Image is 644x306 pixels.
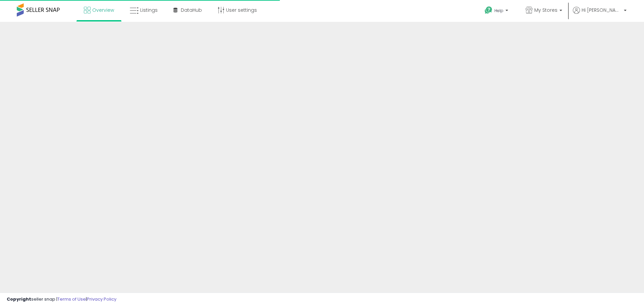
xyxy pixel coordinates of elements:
span: Overview [92,7,114,13]
a: Terms of Use [57,296,86,302]
i: Get Help [484,6,493,14]
a: Hi [PERSON_NAME] [573,7,627,22]
span: DataHub [181,7,202,13]
a: Privacy Policy [87,296,116,302]
span: Hi [PERSON_NAME] [582,7,622,13]
span: Listings [140,7,158,13]
span: Help [494,8,503,13]
div: seller snap | | [7,296,116,303]
span: My Stores [534,7,557,13]
a: Help [479,1,515,22]
strong: Copyright [7,296,31,302]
